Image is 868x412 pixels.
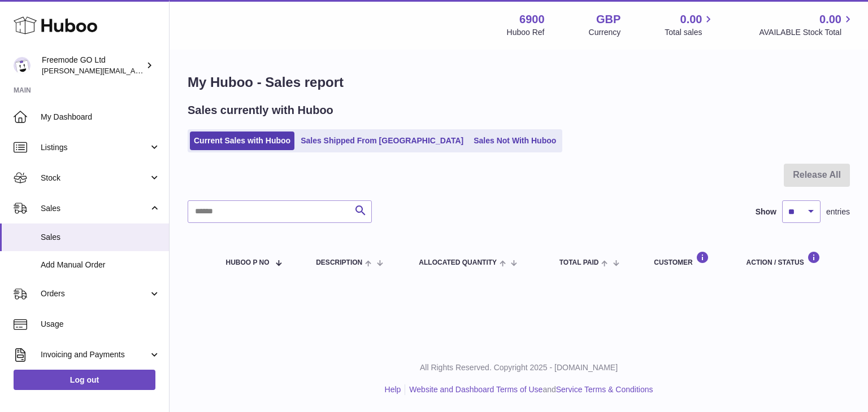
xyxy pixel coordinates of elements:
[409,385,542,394] a: Website and Dashboard Terms of Use
[419,259,497,266] span: ALLOCATED Quantity
[42,66,227,75] span: [PERSON_NAME][EMAIL_ADDRESS][DOMAIN_NAME]
[179,362,859,373] p: All Rights Reserved. Copyright 2025 - [DOMAIN_NAME]
[14,57,31,74] img: lenka.smikniarova@gioteck.com
[507,27,545,38] div: Huboo Ref
[385,385,401,394] a: Help
[41,173,149,183] span: Stock
[559,259,599,266] span: Total paid
[596,12,620,27] strong: GBP
[42,55,144,76] div: Freemode GO Ltd
[188,103,333,118] h2: Sales currently with Huboo
[226,259,270,266] span: Huboo P no
[316,259,362,266] span: Description
[519,12,545,27] strong: 6900
[41,142,149,153] span: Listings
[405,384,653,395] li: and
[41,349,149,360] span: Invoicing and Payments
[41,112,160,122] span: My Dashboard
[470,132,560,150] a: Sales Not With Huboo
[556,385,653,394] a: Service Terms & Conditions
[819,12,841,27] span: 0.00
[41,232,160,243] span: Sales
[680,12,702,27] span: 0.00
[297,132,467,150] a: Sales Shipped From [GEOGRAPHIC_DATA]
[190,132,294,150] a: Current Sales with Huboo
[41,260,160,270] span: Add Manual Order
[41,203,149,214] span: Sales
[41,319,160,330] span: Usage
[14,370,155,390] a: Log out
[756,207,776,217] label: Show
[665,12,715,38] a: 0.00 Total sales
[747,251,839,266] div: Action / Status
[654,251,723,266] div: Customer
[759,12,854,38] a: 0.00 AVAILABLE Stock Total
[188,73,850,91] h1: My Huboo - Sales report
[826,207,850,217] span: entries
[589,27,621,38] div: Currency
[41,288,149,299] span: Orders
[759,27,854,38] span: AVAILABLE Stock Total
[665,27,715,38] span: Total sales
